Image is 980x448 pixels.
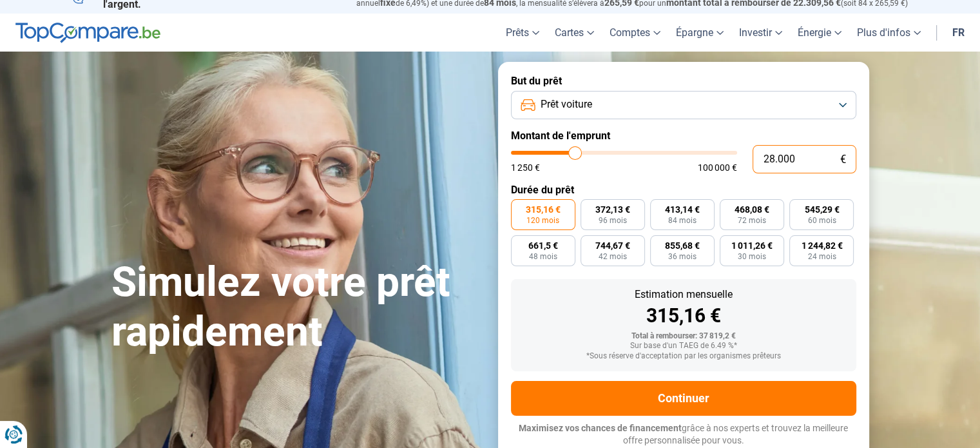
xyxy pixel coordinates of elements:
[804,205,839,214] span: 545,29 €
[529,253,557,260] span: 48 mois
[790,14,849,52] a: Énergie
[541,97,592,112] span: Prêt voiture
[807,217,836,224] span: 60 mois
[528,241,558,250] span: 661,5 €
[111,258,483,357] h1: Simulez votre prêt rapidement
[547,14,602,52] a: Cartes
[526,205,561,214] span: 315,16 €
[521,332,846,341] div: Total à rembourser: 37 819,2 €
[15,23,160,43] img: TopCompare
[599,217,627,224] span: 96 mois
[807,253,836,260] span: 24 mois
[521,289,846,300] div: Estimation mensuelle
[849,14,928,52] a: Plus d'infos
[521,342,846,351] div: Sur base d'un TAEG de 6.49 %*
[511,422,856,447] p: grâce à nos experts et trouvez la meilleure offre personnalisée pour vous.
[498,14,547,52] a: Prêts
[840,154,846,165] span: €
[668,217,697,224] span: 84 mois
[731,241,773,250] span: 1 011,26 €
[526,217,559,224] span: 120 mois
[511,184,856,196] label: Durée du prêt
[595,241,630,250] span: 744,67 €
[511,130,856,142] label: Montant de l'emprunt
[521,306,846,326] div: 315,16 €
[521,352,846,361] div: *Sous réserve d'acceptation par les organismes prêteurs
[511,381,856,416] button: Continuer
[801,241,842,250] span: 1 244,82 €
[519,423,682,433] span: Maximisez vos chances de financement
[738,217,766,224] span: 72 mois
[698,163,737,172] span: 100 000 €
[665,241,700,250] span: 855,68 €
[668,253,697,260] span: 36 mois
[511,163,540,172] span: 1 250 €
[599,253,627,260] span: 42 mois
[511,75,856,87] label: But du prêt
[511,91,856,119] button: Prêt voiture
[738,253,766,260] span: 30 mois
[731,14,790,52] a: Investir
[595,205,630,214] span: 372,13 €
[665,205,700,214] span: 413,14 €
[602,14,668,52] a: Comptes
[945,14,972,52] a: fr
[668,14,731,52] a: Épargne
[735,205,769,214] span: 468,08 €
